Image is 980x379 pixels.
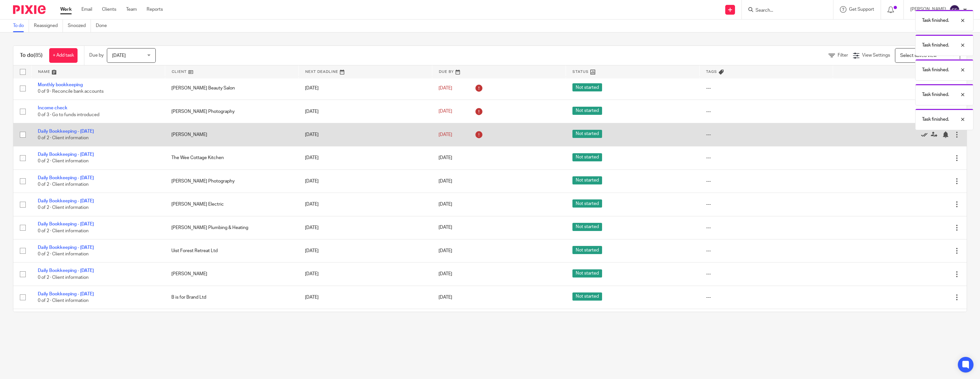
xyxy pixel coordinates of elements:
div: --- [706,294,827,301]
span: [DATE] [439,202,452,207]
a: Clients [102,6,116,13]
a: Daily Bookkeeping - [DATE] [38,268,94,273]
span: Not started [572,130,602,138]
span: [DATE] [439,132,452,137]
a: Done [96,20,112,32]
h1: To do [20,52,43,59]
a: Daily Bookkeeping - [DATE] [38,129,94,134]
td: [DATE] [298,263,432,286]
td: [PERSON_NAME] Electric [165,193,298,216]
td: B is for Brand Ltd [165,286,298,309]
td: [DATE] [298,169,432,193]
span: [DATE] [439,295,452,300]
a: Daily Bookkeeping - [DATE] [38,152,94,157]
span: 0 of 2 · Client information [38,159,89,164]
p: Task finished. [922,67,949,73]
td: [DATE] [298,216,432,239]
div: --- [706,155,827,161]
td: [PERSON_NAME] [165,309,298,332]
span: 0 of 2 · Client information [38,275,89,280]
span: 0 of 2 · Client information [38,229,89,233]
p: Task finished. [922,91,949,98]
span: [DATE] [439,225,452,230]
img: svg%3E [949,5,960,15]
a: Daily Bookkeeping - [DATE] [38,199,94,203]
span: 0 of 2 · Client information [38,206,89,210]
span: Not started [572,176,602,184]
div: --- [706,201,827,208]
span: [DATE] [439,109,452,114]
span: Not started [572,269,602,277]
td: Uist Forest Retreat Ltd [165,239,298,263]
span: Not started [572,223,602,231]
td: [DATE] [298,193,432,216]
a: Snoozed [68,20,91,32]
td: [PERSON_NAME] Beauty Salon [165,77,298,100]
span: [DATE] [439,272,452,277]
a: Income check [38,106,67,110]
a: Daily Bookkeeping - [DATE] [38,245,94,250]
a: Reports [147,6,163,13]
span: 0 of 2 · Client information [38,298,89,303]
span: 0 of 2 · Client information [38,182,89,187]
p: Task finished. [922,116,949,123]
div: --- [706,224,827,231]
span: [DATE] [112,53,126,58]
div: --- [706,248,827,254]
span: 0 of 2 · Client information [38,136,89,140]
span: (85) [34,53,43,58]
td: [PERSON_NAME] [165,123,298,146]
a: Team [126,6,137,13]
td: [DATE] [298,239,432,263]
td: [PERSON_NAME] Plumbing & Heating [165,216,298,239]
span: [DATE] [439,86,452,90]
a: Email [81,6,92,13]
span: [DATE] [439,179,452,183]
td: [DATE] [298,309,432,332]
span: 0 of 2 · Client information [38,252,89,256]
div: --- [706,271,827,277]
span: 0 of 3 · Go to funds introduced [38,113,99,117]
a: Reassigned [34,20,63,32]
img: Pixie [13,5,46,14]
p: Task finished. [922,17,949,24]
a: Daily Bookkeeping - [DATE] [38,222,94,226]
span: Not started [572,246,602,254]
span: [DATE] [439,249,452,253]
td: [DATE] [298,286,432,309]
div: --- [706,131,827,138]
a: To do [13,20,29,32]
span: Not started [572,199,602,208]
td: [PERSON_NAME] Photography [165,100,298,123]
td: [DATE] [298,123,432,146]
a: + Add task [49,48,78,63]
div: --- [706,178,827,184]
a: Daily Bookkeeping - [DATE] [38,292,94,296]
p: Due by [89,52,104,59]
a: Daily Bookkeeping - [DATE] [38,176,94,180]
a: Work [60,6,72,13]
a: Mark as done [921,131,931,138]
td: [DATE] [298,77,432,100]
span: [DATE] [439,156,452,160]
p: Task finished. [922,42,949,48]
a: Monthly bookkeeping [38,83,83,87]
td: The Wee Cottage Kitchen [165,146,298,169]
td: [DATE] [298,146,432,169]
td: [PERSON_NAME] [165,263,298,286]
td: [DATE] [298,100,432,123]
span: Not started [572,153,602,161]
span: 0 of 9 · Reconcile bank accounts [38,89,104,94]
span: Not started [572,292,602,301]
td: [PERSON_NAME] Photography [165,169,298,193]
